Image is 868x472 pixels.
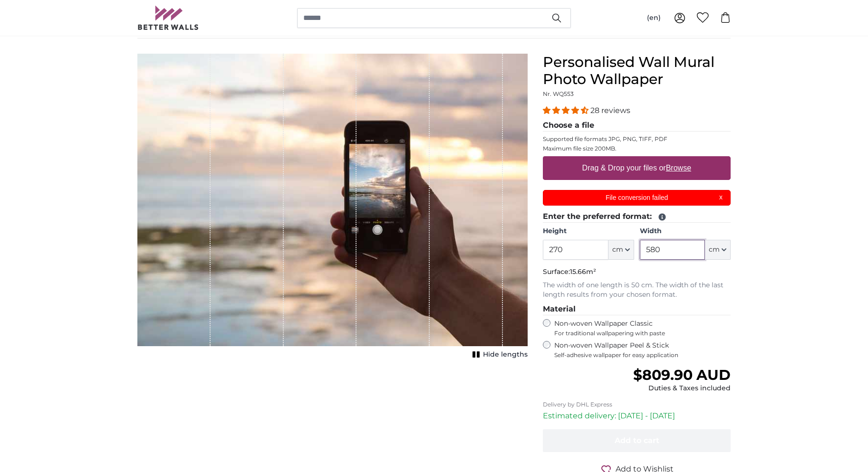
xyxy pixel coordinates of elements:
[543,120,731,132] legend: Choose a file
[543,267,731,277] p: Surface:
[554,330,731,337] span: For traditional wallpapering with paste
[640,227,731,236] label: Width
[543,90,574,97] span: Nr. WQ553
[543,401,731,408] p: Delivery by DHL Express
[590,106,630,115] span: 28 reviews
[554,341,731,359] label: Non-woven Wallpaper Peel & Stick
[543,145,731,152] p: Maximum file size 200MB.
[612,245,623,255] span: cm
[483,350,528,359] span: Hide lengths
[608,240,634,260] button: cm
[615,436,659,445] span: Add to cart
[709,245,720,255] span: cm
[633,366,731,384] span: $809.90 AUD
[470,348,528,361] button: Hide lengths
[137,6,199,30] img: Betterwalls
[579,159,695,178] label: Drag & Drop your files or
[543,135,731,143] p: Supported file formats JPG, PNG, TIFF, PDF
[705,240,731,260] button: cm
[543,106,590,115] span: 4.32 stars
[543,281,731,300] p: The width of one length is 50 cm. The width of the last length results from your chosen format.
[639,9,668,27] button: (en)
[543,303,731,315] legend: Material
[666,164,691,172] u: Browse
[543,429,731,452] button: Add to cart
[543,211,731,223] legend: Enter the preferred format:
[543,410,731,422] p: Estimated delivery: [DATE] - [DATE]
[543,227,634,236] label: Height
[137,54,528,361] div: 1 of 1
[554,351,731,359] span: Self-adhesive wallpaper for easy application
[633,384,731,393] div: Duties & Taxes included
[543,190,731,206] div: File conversion failed
[570,267,596,276] span: 15.66m²
[549,193,725,203] p: File conversion failed
[543,54,731,88] h1: Personalised Wall Mural Photo Wallpaper
[554,319,731,337] label: Non-woven Wallpaper Classic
